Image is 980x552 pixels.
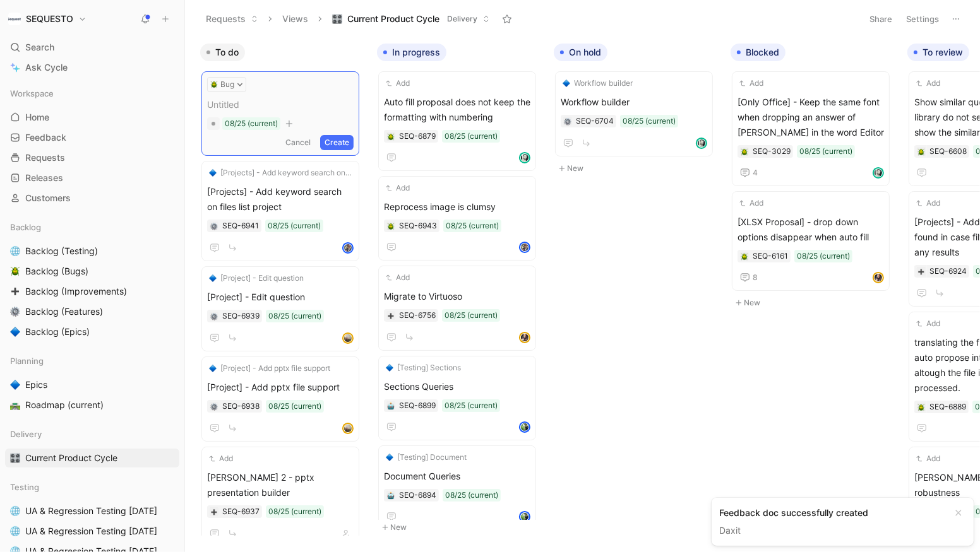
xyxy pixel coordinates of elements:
[10,246,20,256] img: 🌐
[25,285,127,298] span: Backlog (Improvements)
[384,95,530,125] span: Auto fill proposal does not keep the formatting with numbering
[5,351,179,414] div: Planning🔷Epics🛣️Roadmap (current)
[210,312,218,320] div: ⚙️
[384,361,463,374] button: 🔷[Testing] Sections
[386,221,395,230] button: 🪲
[207,380,354,395] span: [Project] - Add pptx file support
[732,71,890,186] a: Add[Only Office] - Keep the same font when dropping an answer of [PERSON_NAME] in the word Editor...
[8,397,23,413] button: 🛣️
[8,377,23,392] button: 🔷
[10,327,20,337] img: 🔷
[210,402,218,411] div: ⚙️
[8,324,23,339] button: 🔷
[222,505,260,518] div: SEQ-6937
[25,305,103,318] span: Backlog (Features)
[386,132,395,141] button: 🪲
[222,220,259,232] div: SEQ-6941
[697,139,706,148] img: avatar
[874,273,883,282] img: avatar
[8,244,23,259] button: 🌐
[25,379,47,391] span: Epics
[268,505,321,518] div: 08/25 (current)
[917,404,925,411] img: 🪲
[399,489,436,502] div: SEQ-6894
[207,167,354,179] button: 🔷[Projects] - Add keyword search on files list project
[5,522,179,541] a: 🌐UA & Regression Testing [DATE]
[914,317,942,330] button: Add
[386,311,395,320] button: ➕
[917,267,926,276] div: ➕
[378,266,536,351] a: AddMigrate to Virtuoso08/25 (current)avatar
[929,401,966,413] div: SEQ-6889
[200,9,264,28] button: Requests
[738,77,765,90] button: Add
[25,60,68,75] span: Ask Cycle
[917,147,926,156] button: 🪲
[576,115,614,127] div: SEQ-6704
[25,245,98,257] span: Backlog (Testing)
[561,95,707,110] span: Workflow builder
[384,271,412,284] button: Add
[25,172,63,184] span: Releases
[210,81,218,88] img: 🪲
[209,169,217,177] img: 🔷
[384,77,412,90] button: Add
[445,489,498,502] div: 08/25 (current)
[554,44,607,61] button: On hold
[5,128,179,147] a: Feedback
[554,161,720,176] button: New
[446,220,499,232] div: 08/25 (current)
[387,492,395,500] img: 🤖
[386,401,395,410] button: 🤖
[726,38,902,317] div: BlockedNew
[209,274,217,282] img: 🔷
[741,148,748,156] img: 🪲
[268,220,321,232] div: 08/25 (current)
[210,403,218,411] img: ⚙️
[220,272,304,285] span: [Project] - Edit question
[387,402,395,410] img: 🤖
[10,400,20,410] img: 🛣️
[10,526,20,536] img: 🌐
[25,40,54,55] span: Search
[753,274,758,281] span: 8
[386,454,393,461] img: 🔷
[372,38,549,541] div: In progressNew
[8,13,21,25] img: SEQUESTO
[5,375,179,394] a: 🔷Epics
[731,44,786,61] button: Blocked
[738,95,884,140] span: [Only Office] - Keep the same font when dropping an answer of [PERSON_NAME] in the word Editor
[25,452,117,464] span: Current Product Cycle
[520,512,529,521] img: avatar
[5,425,179,443] div: Delivery
[392,46,440,59] span: In progress
[320,135,354,150] button: Create
[8,524,23,539] button: 🌐
[5,242,179,261] a: 🌐Backlog (Testing)
[569,46,601,59] span: On hold
[923,46,963,59] span: To review
[387,312,395,320] img: ➕
[220,167,352,179] span: [Projects] - Add keyword search on files list project
[25,265,88,278] span: Backlog (Bugs)
[917,268,925,276] img: ➕
[210,507,218,516] div: ➕
[623,115,676,127] div: 08/25 (current)
[5,351,179,370] div: Planning
[5,189,179,208] a: Customers
[907,44,969,61] button: To review
[5,282,179,301] a: ➕Backlog (Improvements)
[344,244,352,252] img: avatar
[520,153,529,162] img: avatar
[5,322,179,341] a: 🔷Backlog (Epics)
[10,380,20,390] img: 🔷
[25,151,65,164] span: Requests
[397,451,467,464] span: [Testing] Document
[5,302,179,321] a: ⚙️Backlog (Features)
[5,449,179,467] a: 🎛️Current Product Cycle
[399,130,436,143] div: SEQ-6879
[874,168,883,177] img: avatar
[5,502,179,520] a: 🌐UA & Regression Testing [DATE]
